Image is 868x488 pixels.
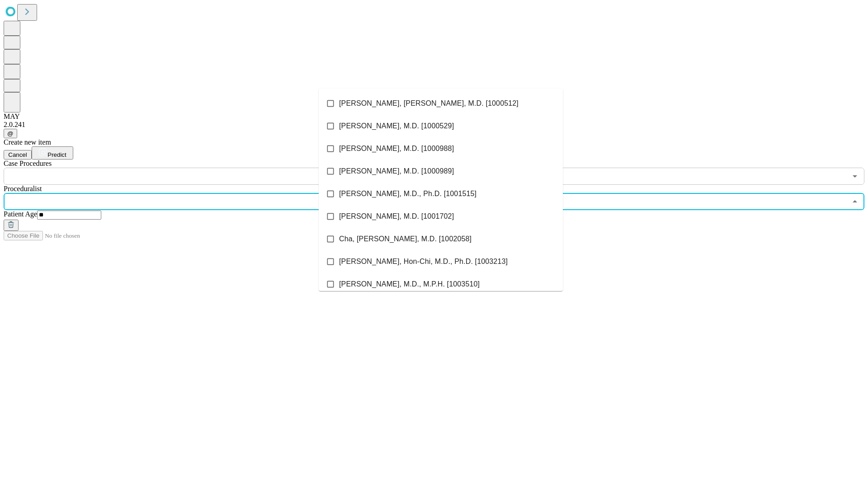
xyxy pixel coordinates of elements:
[7,130,14,137] span: @
[849,195,861,208] button: Close
[849,170,861,183] button: Open
[4,138,51,146] span: Create new item
[4,113,864,121] div: MAY
[47,151,66,158] span: Predict
[339,234,472,244] span: Cha, [PERSON_NAME], M.D. [1002058]
[339,121,454,131] span: [PERSON_NAME], M.D. [1000529]
[4,160,52,167] span: Scheduled Procedure
[339,256,508,267] span: [PERSON_NAME], Hon-Chi, M.D., Ph.D. [1003213]
[4,129,17,138] button: @
[4,210,37,218] span: Patient Age
[339,143,454,154] span: [PERSON_NAME], M.D. [1000988]
[32,146,73,160] button: Predict
[4,150,32,160] button: Cancel
[8,151,27,158] span: Cancel
[339,98,519,109] span: [PERSON_NAME], [PERSON_NAME], M.D. [1000512]
[339,188,476,199] span: [PERSON_NAME], M.D., Ph.D. [1001515]
[339,211,454,222] span: [PERSON_NAME], M.D. [1001702]
[339,166,454,177] span: [PERSON_NAME], M.D. [1000989]
[339,279,480,290] span: [PERSON_NAME], M.D., M.P.H. [1003510]
[4,121,864,129] div: 2.0.241
[4,185,42,192] span: Proceduralist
